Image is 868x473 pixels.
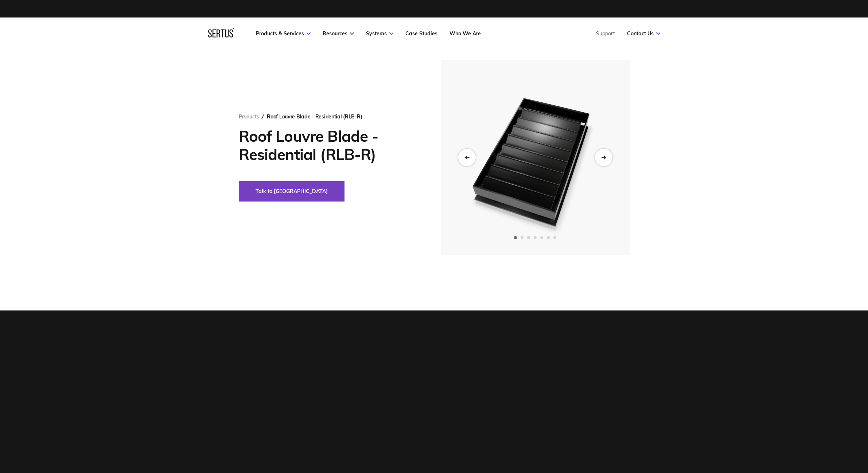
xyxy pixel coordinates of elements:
a: Support [596,30,615,37]
a: Products & Services [256,30,311,37]
span: Go to slide 7 [553,236,556,239]
span: Go to slide 3 [527,236,530,239]
h1: Roof Louvre Blade - Residential (RLB-R) [239,127,419,164]
a: Contact Us [627,30,660,37]
span: Go to slide 6 [547,236,550,239]
button: Talk to [GEOGRAPHIC_DATA] [239,181,345,202]
a: Systems [366,30,393,37]
div: Next slide [595,149,612,166]
span: Go to slide 4 [534,236,537,239]
span: Go to slide 5 [540,236,543,239]
div: Previous slide [458,149,476,166]
a: Resources [323,30,354,37]
a: Products [239,113,259,120]
a: Case Studies [405,30,437,37]
a: Who We Are [449,30,481,37]
span: Go to slide 2 [521,236,523,239]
